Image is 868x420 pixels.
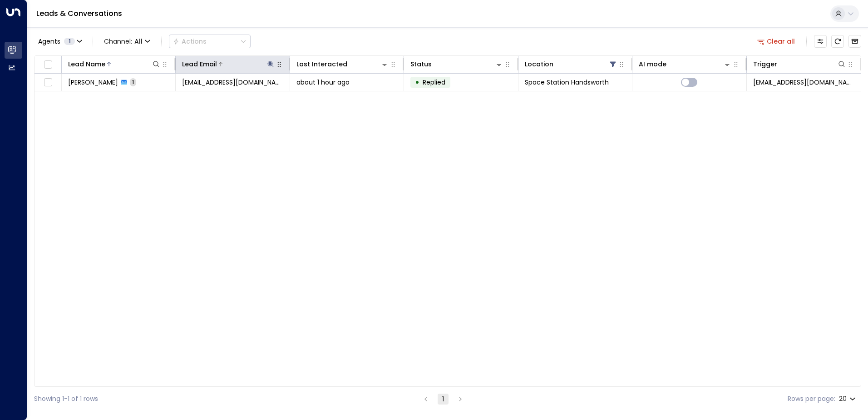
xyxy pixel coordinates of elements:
span: All [134,38,143,45]
span: 1 [130,78,136,86]
span: Replied [423,78,445,87]
div: Location [525,59,553,70]
span: Channel: [100,35,154,48]
div: Status [410,59,503,70]
div: Lead Email [182,59,217,70]
div: Location [525,59,617,70]
span: Francis Ulter [68,78,118,87]
div: Trigger [753,59,777,70]
a: Leads & Conversations [36,8,122,19]
button: Archived Leads [848,35,861,48]
span: Toggle select row [42,77,54,88]
button: Clear all [754,35,799,48]
button: Customize [814,35,827,48]
div: Last Interacted [296,59,347,70]
div: Trigger [753,59,846,70]
button: Agents1 [34,35,85,48]
span: Refresh [831,35,844,48]
span: 1 [64,38,75,45]
div: Button group with a nested menu [169,35,251,48]
div: Lead Email [182,59,275,70]
nav: pagination navigation [420,393,466,405]
div: AI mode [639,59,731,70]
div: Lead Name [68,59,161,70]
label: Rows per page: [788,394,835,404]
button: Actions [169,35,251,48]
div: Last Interacted [296,59,389,70]
span: about 1 hour ago [296,78,350,87]
span: ultery@hotmail.com [182,78,283,87]
div: Lead Name [68,59,105,70]
span: Space Station Handsworth [525,78,609,87]
div: • [415,75,419,90]
div: AI mode [639,59,666,70]
span: Agents [38,38,60,45]
div: 20 [839,392,858,405]
div: Actions [173,37,207,45]
div: Showing 1-1 of 1 rows [34,394,98,404]
span: Toggle select all [42,59,54,70]
button: page 1 [438,394,449,405]
div: Status [410,59,432,70]
span: leads@space-station.co.uk [753,78,854,87]
button: Channel:All [100,35,154,48]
